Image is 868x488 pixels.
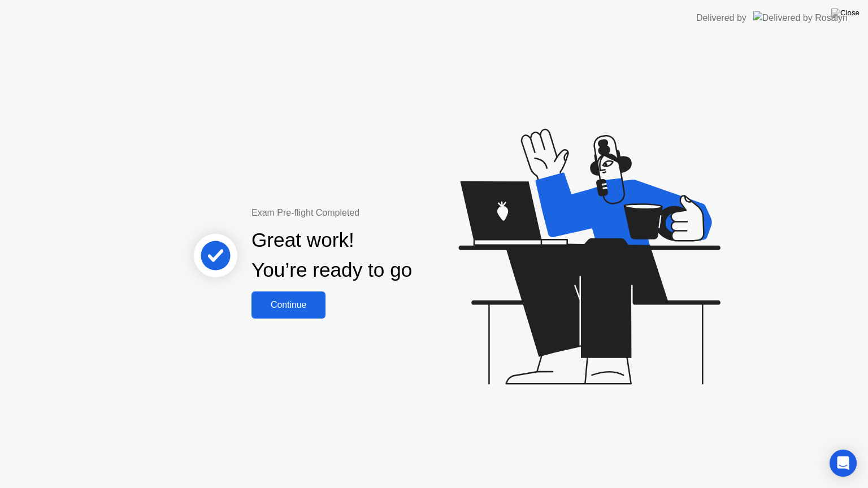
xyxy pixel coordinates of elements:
[255,300,322,310] div: Continue
[830,450,857,477] div: Open Intercom Messenger
[251,291,325,319] button: Continue
[251,206,485,220] div: Exam Pre-flight Completed
[251,225,412,285] div: Great work! You’re ready to go
[753,11,848,24] img: Delivered by Rosalyn
[696,11,747,25] div: Delivered by
[831,8,860,18] img: Close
